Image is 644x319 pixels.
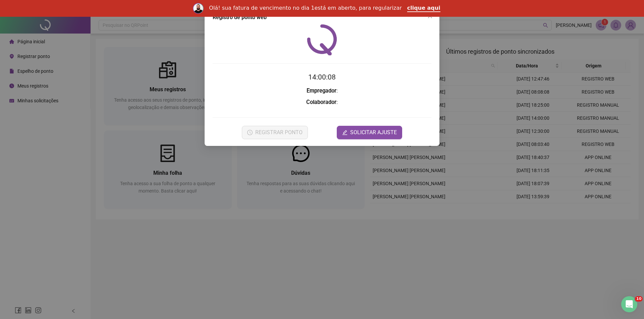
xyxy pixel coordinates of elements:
[635,296,643,302] span: 10
[242,126,308,139] button: REGISTRAR PONTO
[193,3,204,14] img: Profile image for Rodolfo
[621,296,637,312] iframe: Intercom live chat
[307,88,336,94] strong: Empregador
[213,98,431,107] h3: :
[307,24,337,55] img: QRPoint
[337,126,402,139] button: editSOLICITAR AJUSTE
[209,5,402,11] div: Olá! sua fatura de vencimento no dia 1está em aberto, para regularizar
[342,130,347,135] span: edit
[350,128,397,137] span: SOLICITAR AJUSTE
[407,5,440,12] a: clique aqui
[308,73,336,81] time: 14:00:08
[306,99,336,105] strong: Colaborador
[213,13,431,21] div: Registro de ponto web
[213,87,431,95] h3: :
